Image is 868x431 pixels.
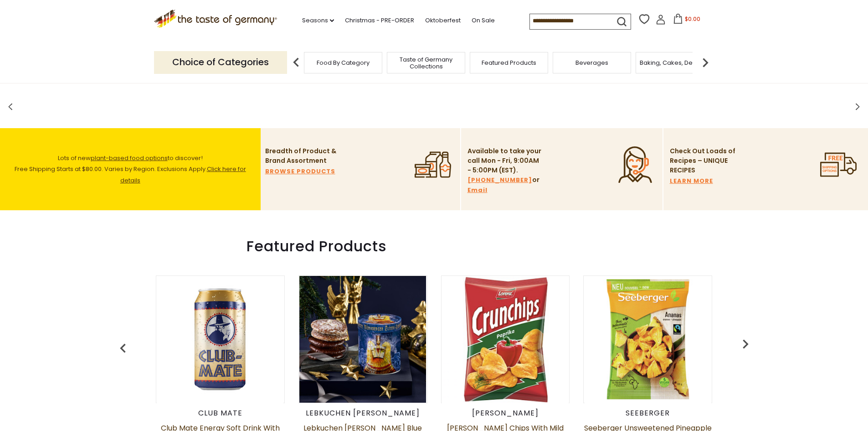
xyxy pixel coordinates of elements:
[467,146,543,195] p: Available to take your call Mon - Fri, 9:00AM - 5:00PM (EST). or
[265,166,335,177] a: BROWSE PRODUCTS
[114,339,132,358] img: previous arrow
[670,176,713,186] a: LEARN MORE
[467,175,532,185] a: [PHONE_NUMBER]
[585,276,711,403] img: Seeberger Unsweetened Pineapple Chips, Natural Fruit Snack, 200g
[583,409,712,418] div: Seeberger
[467,185,488,195] a: Email
[390,56,462,70] a: Taste of Germany Collections
[317,59,370,66] a: Food By Category
[302,16,334,26] a: Seasons
[425,16,461,26] a: Oktoberfest
[157,276,283,403] img: Club Mate Energy Soft Drink with Yerba Mate Tea, 12 pack of 11.2 oz cans
[685,15,700,23] span: $0.00
[640,59,710,66] a: Baking, Cakes, Desserts
[345,16,414,26] a: Christmas - PRE-ORDER
[298,409,427,418] div: Lebkuchen [PERSON_NAME]
[91,154,168,162] a: plant-based food options
[736,335,755,353] img: previous arrow
[441,409,570,418] div: [PERSON_NAME]
[575,59,608,66] a: Beverages
[15,154,246,185] span: Lots of new to discover! Free Shipping Starts at $80.00. Varies by Region. Exclusions Apply.
[482,59,536,66] a: Featured Products
[156,409,285,418] div: Club Mate
[696,53,714,72] img: next arrow
[299,276,426,403] img: Lebkuchen Schmidt Blue
[670,146,736,175] p: Check Out Loads of Recipes – UNIQUE RECIPES
[668,14,706,27] button: $0.00
[442,276,569,403] img: Lorenz Crunch Chips with Mild Paprika in Bag 5.3 oz - DEAL
[472,16,495,26] a: On Sale
[265,146,340,166] p: Breadth of Product & Brand Assortment
[287,53,305,72] img: previous arrow
[154,51,287,73] p: Choice of Categories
